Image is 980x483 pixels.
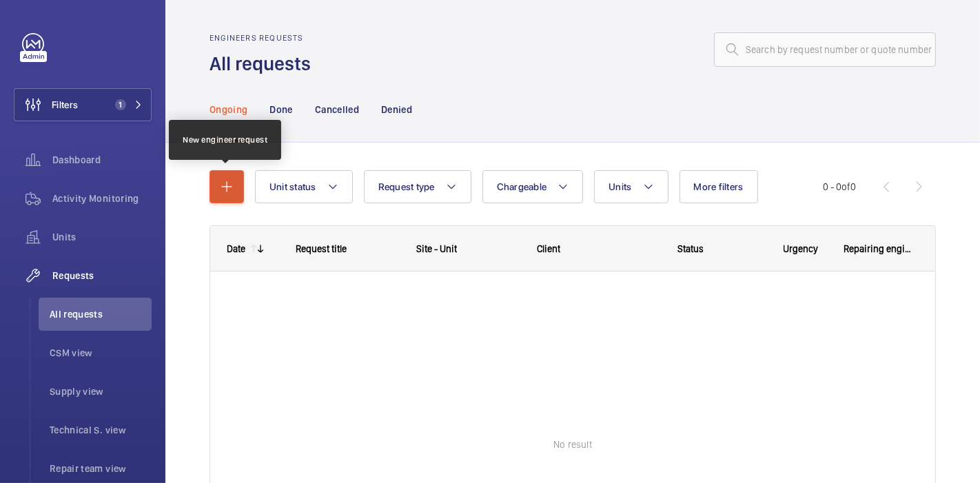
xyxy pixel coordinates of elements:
[714,32,936,67] input: Search by request number or quote number
[255,170,353,203] button: Unit status
[784,243,819,254] span: Urgency
[609,181,631,192] span: Units
[227,243,245,254] div: Date
[52,153,152,167] span: Dashboard
[694,181,744,192] span: More filters
[210,103,247,116] p: Ongoing
[50,307,152,321] span: All requests
[315,103,359,116] p: Cancelled
[364,170,471,203] button: Request type
[680,170,758,203] button: More filters
[823,182,856,192] span: 0 - 0 0
[378,181,435,192] span: Request type
[677,243,704,254] span: Status
[52,98,78,112] span: Filters
[183,134,267,146] div: New engineer request
[537,243,560,254] span: Client
[52,192,152,205] span: Activity Monitoring
[841,181,850,192] span: of
[115,99,126,110] span: 1
[594,170,668,203] button: Units
[269,103,292,116] p: Done
[844,243,914,254] span: Repairing engineer
[50,384,152,398] span: Supply view
[210,33,319,43] h2: Engineers requests
[497,181,547,192] span: Chargeable
[416,243,457,254] span: Site - Unit
[52,269,152,282] span: Requests
[482,170,584,203] button: Chargeable
[50,462,152,475] span: Repair team view
[210,51,319,76] h1: All requests
[50,423,152,437] span: Technical S. view
[50,346,152,360] span: CSM view
[269,181,316,192] span: Unit status
[14,88,152,121] button: Filters1
[52,230,152,244] span: Units
[381,103,412,116] p: Denied
[296,243,347,254] span: Request title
